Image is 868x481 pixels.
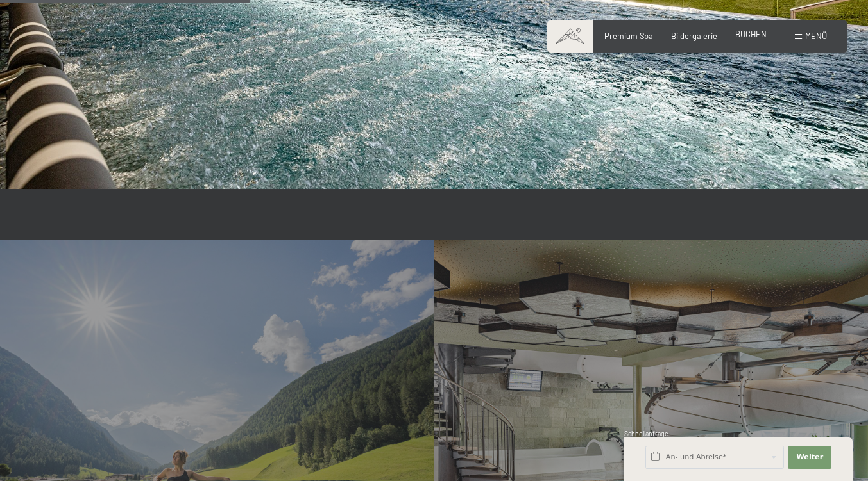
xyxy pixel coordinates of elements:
[805,31,827,41] span: Menü
[604,31,653,41] a: Premium Spa
[796,452,823,462] span: Weiter
[671,31,717,41] a: Bildergalerie
[788,446,831,469] button: Weiter
[735,29,767,39] a: BUCHEN
[624,430,668,437] span: Schnellanfrage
